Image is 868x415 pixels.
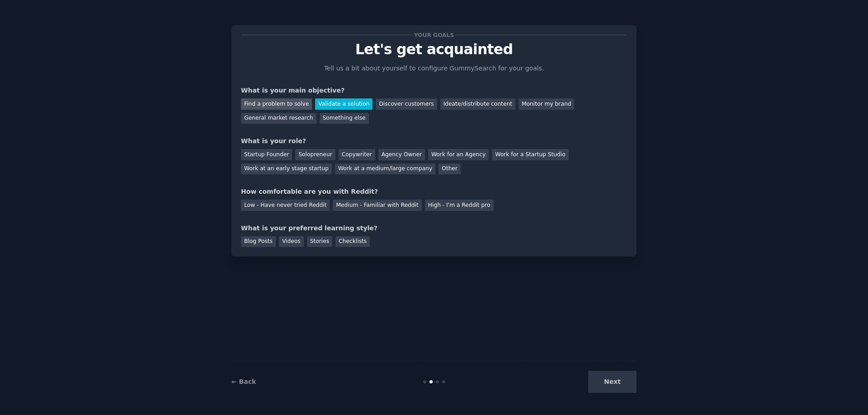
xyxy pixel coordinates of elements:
[241,113,316,124] div: General market research
[241,98,312,110] div: Find a problem to solve
[376,98,437,110] div: Discover customers
[241,149,292,160] div: Startup Founder
[241,42,627,57] p: Let's get acquainted
[241,86,627,95] div: What is your main objective?
[231,378,256,385] a: ← Back
[315,98,373,110] div: Validate a solution
[295,149,335,160] div: Solopreneur
[241,200,330,211] div: Low - Have never tried Reddit
[279,236,304,247] div: Videos
[241,163,332,175] div: Work at an early stage startup
[492,149,568,160] div: Work for a Startup Studio
[519,98,574,110] div: Monitor my brand
[428,149,489,160] div: Work for an Agency
[241,236,276,247] div: Blog Posts
[241,136,627,146] div: What is your role?
[339,149,375,160] div: Copywriter
[241,224,627,233] div: What is your preferred learning style?
[320,64,548,73] p: Tell us a bit about yourself to configure GummySearch for your goals.
[439,163,461,175] div: Other
[378,149,425,160] div: Agency Owner
[335,163,435,175] div: Work at a medium/large company
[425,200,494,211] div: High - I'm a Reddit pro
[307,236,332,247] div: Stories
[320,113,369,124] div: Something else
[412,30,456,40] span: Your goals
[333,200,421,211] div: Medium - Familiar with Reddit
[241,187,627,196] div: How comfortable are you with Reddit?
[335,236,370,247] div: Checklists
[440,98,515,110] div: Ideate/distribute content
